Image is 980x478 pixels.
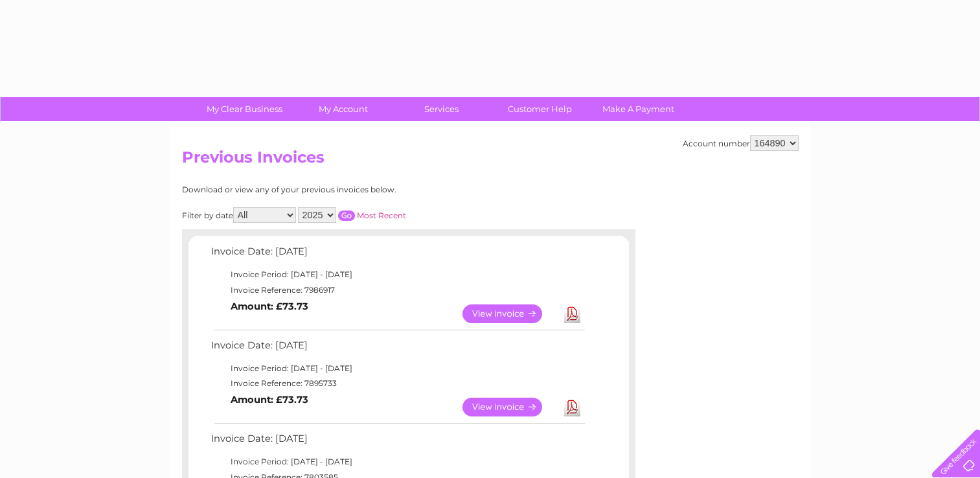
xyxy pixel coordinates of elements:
a: Download [564,304,580,323]
h2: Previous Invoices [182,148,799,173]
div: Account number [683,135,799,151]
td: Invoice Date: [DATE] [208,243,587,267]
td: Invoice Period: [DATE] - [DATE] [208,361,587,376]
a: Download [564,398,580,416]
a: My Account [290,97,396,121]
a: Customer Help [486,97,593,121]
td: Invoice Period: [DATE] - [DATE] [208,267,587,282]
b: Amount: £73.73 [231,301,308,312]
a: View [462,304,558,323]
a: Services [388,97,495,121]
a: View [462,398,558,416]
a: My Clear Business [191,97,298,121]
div: Download or view any of your previous invoices below. [182,185,522,194]
td: Invoice Date: [DATE] [208,430,587,454]
a: Most Recent [357,211,406,220]
div: Filter by date [182,207,522,223]
b: Amount: £73.73 [231,394,308,405]
td: Invoice Period: [DATE] - [DATE] [208,454,587,470]
td: Invoice Reference: 7895733 [208,376,587,391]
td: Invoice Date: [DATE] [208,337,587,361]
a: Make A Payment [585,97,692,121]
td: Invoice Reference: 7986917 [208,282,587,298]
